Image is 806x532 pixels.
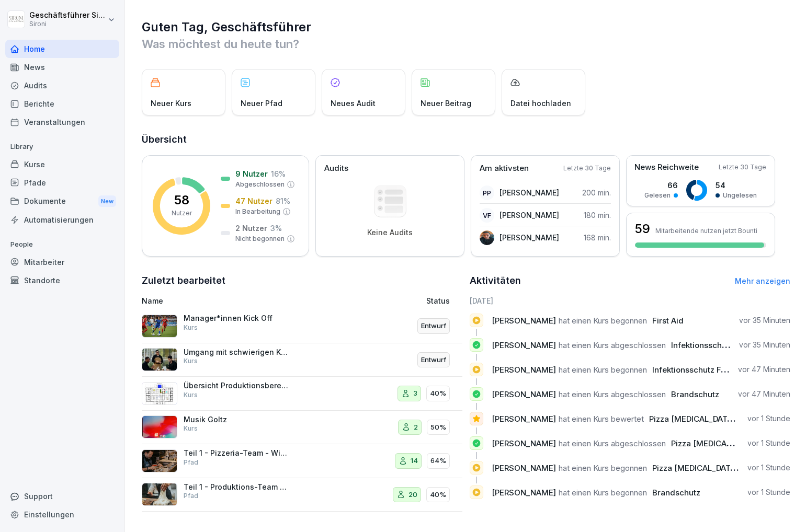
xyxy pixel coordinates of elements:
a: Standorte [5,271,119,290]
span: hat einen Kurs begonnen [559,488,647,498]
p: 47 Nutzer [235,195,273,206]
span: hat einen Kurs abgeschlossen [559,438,666,448]
span: hat einen Kurs begonnen [559,365,647,375]
a: Automatisierungen [5,211,119,229]
p: 40% [430,490,446,500]
a: DokumenteNew [5,192,119,211]
img: n72xwrccg3abse2lkss7jd8w.png [480,230,494,245]
p: 20 [408,490,417,500]
p: Kurs [184,424,198,433]
p: 58 [174,194,189,206]
div: New [98,195,116,207]
p: Name [142,295,339,306]
span: Brandschutz [671,389,719,399]
p: Audits [324,163,348,175]
p: [PERSON_NAME] [500,187,559,198]
a: Teil 1 - Pizzeria-Team - Willkommen bei [GEOGRAPHIC_DATA]Pfad1464% [142,444,462,478]
a: Manager*innen Kick OffKursEntwurf [142,309,462,343]
p: 9 Nutzer [235,168,268,179]
span: First Aid [652,316,684,326]
span: Pizza [MEDICAL_DATA] (V) [671,438,770,448]
span: hat einen Kurs bewertet [559,414,644,424]
a: Berichte [5,95,119,113]
div: Kurse [5,155,119,174]
p: 3 [413,388,417,399]
p: [PERSON_NAME] [500,232,559,243]
div: Dokumente [5,192,119,211]
p: vor 47 Minuten [738,389,790,399]
p: 81 % [276,195,290,206]
p: Mitarbeitende nutzen jetzt Bounti [655,227,757,235]
a: Mehr anzeigen [735,276,790,285]
p: Neuer Beitrag [421,98,471,109]
a: Umgang mit schwierigen KundenKursEntwurf [142,343,462,377]
img: djmyo9e9lvarpqz0q6xij6ca.png [142,315,177,338]
span: [PERSON_NAME] [492,414,556,424]
p: vor 35 Minuten [739,315,790,326]
p: Übersicht Produktionsbereich und Abläufe [184,381,288,390]
span: Brandschutz [652,488,700,498]
h2: Übersicht [142,132,790,147]
span: [PERSON_NAME] [492,488,556,498]
p: Ungelesen [723,191,757,200]
span: hat einen Kurs abgeschlossen [559,340,666,350]
p: Neues Audit [331,98,376,109]
img: kf82swl4divpulkxugp5dhuh.png [142,449,177,472]
a: Teil 1 - Produktions-Team - Willkommen bei [GEOGRAPHIC_DATA]Pfad2040% [142,478,462,512]
p: Datei hochladen [510,98,571,109]
h6: [DATE] [470,295,790,306]
p: Kurs [184,390,198,400]
p: Umgang mit schwierigen Kunden [184,348,288,357]
p: Nutzer [172,209,192,218]
img: yywuv9ckt9ax3nq56adns8w7.png [142,382,177,405]
div: Support [5,487,119,505]
a: News [5,58,119,76]
div: Home [5,40,119,58]
a: Pfade [5,174,119,192]
p: vor 35 Minuten [739,340,790,350]
span: hat einen Kurs begonnen [559,463,647,473]
a: Mitarbeiter [5,253,119,271]
a: Veranstaltungen [5,113,119,131]
span: Pizza [MEDICAL_DATA] (V) [649,414,748,424]
a: Einstellungen [5,505,119,524]
p: Entwurf [421,355,446,365]
p: People [5,236,119,253]
p: 66 [644,180,678,191]
p: Pfad [184,491,198,501]
a: Audits [5,76,119,95]
p: Status [426,295,450,306]
p: [PERSON_NAME] [500,210,559,221]
span: hat einen Kurs abgeschlossen [559,389,666,399]
p: 3 % [270,223,282,234]
p: Sironi [29,20,106,28]
p: Was möchtest du heute tun? [142,36,790,52]
h2: Zuletzt bearbeitet [142,273,462,288]
p: Geschäftsführer Sironi [29,11,106,20]
span: [PERSON_NAME] [492,438,556,448]
p: 2 Nutzer [235,223,267,234]
p: Library [5,138,119,155]
p: Manager*innen Kick Off [184,314,288,323]
p: Kurs [184,323,198,332]
p: vor 1 Stunde [747,413,790,424]
p: 64% [430,456,446,466]
p: vor 1 Stunde [747,438,790,448]
p: Letzte 30 Tage [563,164,611,173]
p: vor 1 Stunde [747,487,790,498]
p: News Reichweite [634,161,699,174]
a: Übersicht Produktionsbereich und AbläufeKurs340% [142,377,462,411]
p: 200 min. [582,187,611,198]
p: Teil 1 - Pizzeria-Team - Willkommen bei [GEOGRAPHIC_DATA] [184,448,288,458]
span: [PERSON_NAME] [492,340,556,350]
p: In Bearbeitung [235,207,280,216]
p: Neuer Pfad [241,98,282,109]
p: 50% [430,422,446,433]
p: Kurs [184,356,198,366]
